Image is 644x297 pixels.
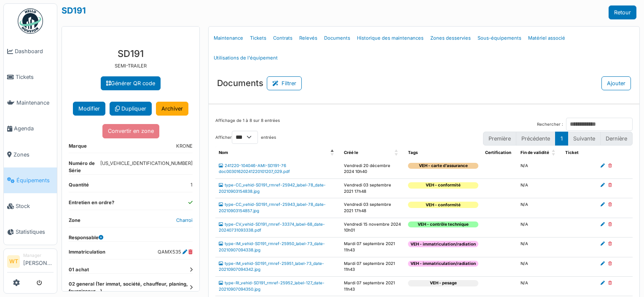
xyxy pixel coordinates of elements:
[408,202,478,208] div: VEH - conformité
[4,116,57,141] a: Agenda
[23,252,54,259] div: Manager
[408,261,478,267] div: VEH - immatriculation/radiation
[4,219,57,245] a: Statistiques
[408,280,478,286] div: VEH - pesage
[210,48,281,68] a: Utilisations de l'équipement
[517,159,562,179] td: N/A
[18,8,43,34] img: Badge_color-CXgf-gQk.svg
[176,217,193,223] a: Charroi
[601,76,631,90] button: Ajouter
[69,281,193,295] dt: 02 general (1er immat, société, chauffeur, planing, fournisseur...)
[69,62,193,70] p: SEMI-TRAILER
[4,142,57,167] a: Zones
[217,78,263,88] h3: Documents
[517,218,562,237] td: N/A
[16,99,54,107] span: Maintenance
[62,5,86,16] a: SD191
[321,28,354,48] a: Documents
[330,146,335,159] span: Nom: Activate to invert sorting
[69,217,80,227] dt: Zone
[16,73,54,81] span: Tickets
[4,38,57,64] a: Dashboard
[296,28,321,48] a: Relevés
[565,150,579,155] span: Ticket
[232,131,258,144] select: Afficherentrées
[16,176,54,184] span: Équipements
[341,257,405,276] td: Mardi 07 septembre 2021 11h43
[13,151,54,159] span: Zones
[69,48,193,59] h3: SD191
[408,150,418,155] span: Tags
[517,257,562,276] td: N/A
[219,163,290,174] a: 241220-104046-AMI-SD191-76 doc00301620241220101207_029.pdf
[555,132,568,146] button: 1
[219,202,326,213] a: type-CC_vehid-SD191_rmref-25943_label-78_date-20210903154857.jpg
[69,160,100,174] dt: Numéro de Série
[408,182,478,189] div: VEH - conformité
[394,146,400,159] span: Créé le: Activate to sort
[100,160,193,171] dd: [US_VEHICLE_IDENTIFICATION_NUMBER]
[483,132,633,146] nav: pagination
[4,193,57,219] a: Stock
[101,76,161,90] a: Générer QR code
[23,252,54,270] li: [PERSON_NAME]
[474,28,525,48] a: Sous-équipements
[158,248,193,256] dd: QAMX535
[69,248,105,259] dt: Immatriculation
[7,255,20,268] li: WT
[341,238,405,257] td: Mardi 07 septembre 2021 11h43
[552,146,557,159] span: Fin de validité: Activate to sort
[156,102,188,116] a: Archiver
[354,28,427,48] a: Historique des maintenances
[176,143,193,150] dd: KRONE
[215,118,280,131] div: Affichage de 1 à 8 sur 8 entrées
[408,241,478,247] div: VEH - immatriculation/radiation
[219,241,325,252] a: type-IM_vehid-SD191_rmref-25950_label-73_date-20210907094338.jpg
[4,90,57,116] a: Maintenance
[69,234,103,241] dt: Responsable
[69,181,89,192] dt: Quantité
[517,179,562,198] td: N/A
[537,121,563,128] label: Rechercher :
[69,266,193,273] dt: 01 achat
[219,183,326,194] a: type-CC_vehid-SD191_rmref-25942_label-78_date-20210903154838.jpg
[521,150,549,155] span: Fin de validité
[341,276,405,296] td: Mardi 07 septembre 2021 11h43
[609,5,636,19] a: Retour
[219,281,325,292] a: type-RI_vehid-SD191_rmref-25952_label-127_date-20210907094350.jpg
[215,131,276,144] label: Afficher entrées
[16,202,54,210] span: Stock
[270,28,296,48] a: Contrats
[341,159,405,179] td: Vendredi 20 décembre 2024 10h40
[344,150,358,155] span: Créé le
[219,222,325,233] a: type-CV_vehid-SD191_rmref-33374_label-68_date-20240731093338.pdf
[110,102,152,116] a: Dupliquer
[4,167,57,193] a: Équipements
[517,198,562,218] td: N/A
[219,150,228,155] span: Nom
[247,28,270,48] a: Tickets
[341,198,405,218] td: Vendredi 03 septembre 2021 17h48
[485,150,511,155] span: Certification
[69,199,114,210] dt: Entretien en ordre?
[7,252,54,273] a: WT Manager[PERSON_NAME]
[210,28,247,48] a: Maintenance
[408,163,478,169] div: VEH - carte d'assurance
[408,221,478,228] div: VEH - contrôle technique
[525,28,569,48] a: Matériel associé
[427,28,474,48] a: Zones desservies
[15,47,54,55] span: Dashboard
[14,124,54,132] span: Agenda
[341,218,405,237] td: Vendredi 15 novembre 2024 10h01
[341,179,405,198] td: Vendredi 03 septembre 2021 17h48
[517,238,562,257] td: N/A
[69,143,87,153] dt: Marque
[73,102,105,116] button: Modifier
[219,261,324,272] a: type-IM_vehid-SD191_rmref-25951_label-73_date-20210907094342.jpg
[517,276,562,296] td: N/A
[4,64,57,90] a: Tickets
[16,228,54,236] span: Statistiques
[267,76,302,90] button: Filtrer
[191,181,193,189] dd: 1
